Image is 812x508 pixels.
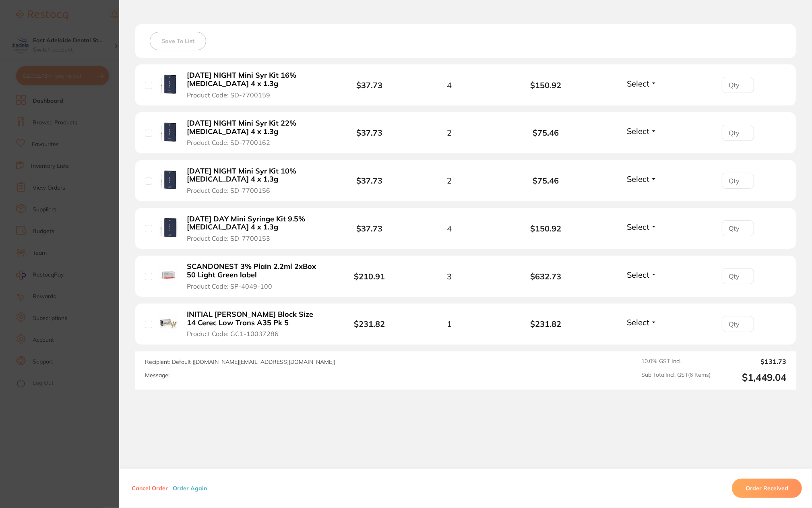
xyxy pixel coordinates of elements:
[498,319,594,328] b: $231.82
[158,122,178,142] img: POLA NIGHT Mini Syr Kit 22% Carbamide Peroxide 4 x 1.3g
[498,128,594,137] b: $75.46
[187,119,323,136] b: [DATE] NIGHT Mini Syr Kit 22% [MEDICAL_DATA] 4 x 1.3g
[187,330,279,337] span: Product Code: GC1-10037286
[187,71,323,88] b: [DATE] NIGHT Mini Syr Kit 16% [MEDICAL_DATA] 4 x 1.3g
[627,270,650,280] span: Select
[447,319,452,328] span: 1
[356,176,382,186] b: $37.73
[184,71,325,99] button: [DATE] NIGHT Mini Syr Kit 16% [MEDICAL_DATA] 4 x 1.3g Product Code: SD-7700159
[732,479,802,498] button: Order Received
[158,313,178,333] img: INITIAL LISI Block Size 14 Cerec Low Trans A35 Pk 5
[356,223,382,233] b: $37.73
[498,224,594,233] b: $150.92
[187,167,323,184] b: [DATE] NIGHT Mini Syr Kit 10% [MEDICAL_DATA] 4 x 1.3g
[722,173,754,189] input: Qty
[641,372,711,383] span: Sub Total Incl. GST ( 6 Items)
[627,78,650,89] span: Select
[187,139,270,146] span: Product Code: SD-7700162
[354,271,385,281] b: $210.91
[627,222,650,232] span: Select
[145,372,169,379] label: Message:
[129,485,170,492] button: Cancel Order
[145,358,335,366] span: Recipient: Default ( [DOMAIN_NAME][EMAIL_ADDRESS][DOMAIN_NAME] )
[722,316,754,332] input: Qty
[498,272,594,281] b: $632.73
[158,218,178,238] img: POLA DAY Mini Syringe Kit 9.5% Hydrogen Peroxide 4 x 1.3g
[356,128,382,138] b: $37.73
[625,126,659,136] button: Select
[158,74,178,94] img: POLA NIGHT Mini Syr Kit 16% Carbamide Peroxide 4 x 1.3g
[187,187,270,194] span: Product Code: SD-7700156
[627,317,650,327] span: Select
[717,358,786,365] output: $131.73
[187,235,270,242] span: Product Code: SD-7700153
[627,174,650,184] span: Select
[447,176,452,185] span: 2
[354,319,385,329] b: $231.82
[625,222,659,232] button: Select
[187,91,270,99] span: Product Code: SD-7700159
[627,126,650,136] span: Select
[187,283,272,290] span: Product Code: SP-4049-100
[447,224,452,233] span: 4
[625,270,659,280] button: Select
[187,262,323,279] b: SCANDONEST 3% Plain 2.2ml 2xBox 50 Light Green label
[158,170,178,190] img: POLA NIGHT Mini Syr Kit 10% Carbamide Peroxide 4 x 1.3g
[184,262,325,290] button: SCANDONEST 3% Plain 2.2ml 2xBox 50 Light Green label Product Code: SP-4049-100
[184,119,325,147] button: [DATE] NIGHT Mini Syr Kit 22% [MEDICAL_DATA] 4 x 1.3g Product Code: SD-7700162
[722,220,754,236] input: Qty
[447,272,452,281] span: 3
[184,310,325,338] button: INITIAL [PERSON_NAME] Block Size 14 Cerec Low Trans A35 Pk 5 Product Code: GC1-10037286
[447,81,452,90] span: 4
[187,215,323,231] b: [DATE] DAY Mini Syringe Kit 9.5% [MEDICAL_DATA] 4 x 1.3g
[717,372,786,383] output: $1,449.04
[184,215,325,243] button: [DATE] DAY Mini Syringe Kit 9.5% [MEDICAL_DATA] 4 x 1.3g Product Code: SD-7700153
[722,125,754,141] input: Qty
[447,128,452,137] span: 2
[187,310,323,327] b: INITIAL [PERSON_NAME] Block Size 14 Cerec Low Trans A35 Pk 5
[498,176,594,185] b: $75.46
[625,317,659,327] button: Select
[722,268,754,284] input: Qty
[641,358,711,365] span: 10.0 % GST Incl.
[158,265,178,285] img: SCANDONEST 3% Plain 2.2ml 2xBox 50 Light Green label
[625,174,659,184] button: Select
[722,77,754,93] input: Qty
[625,78,659,89] button: Select
[170,485,209,492] button: Order Again
[150,32,206,50] button: Save To List
[498,81,594,90] b: $150.92
[184,167,325,195] button: [DATE] NIGHT Mini Syr Kit 10% [MEDICAL_DATA] 4 x 1.3g Product Code: SD-7700156
[356,80,382,90] b: $37.73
